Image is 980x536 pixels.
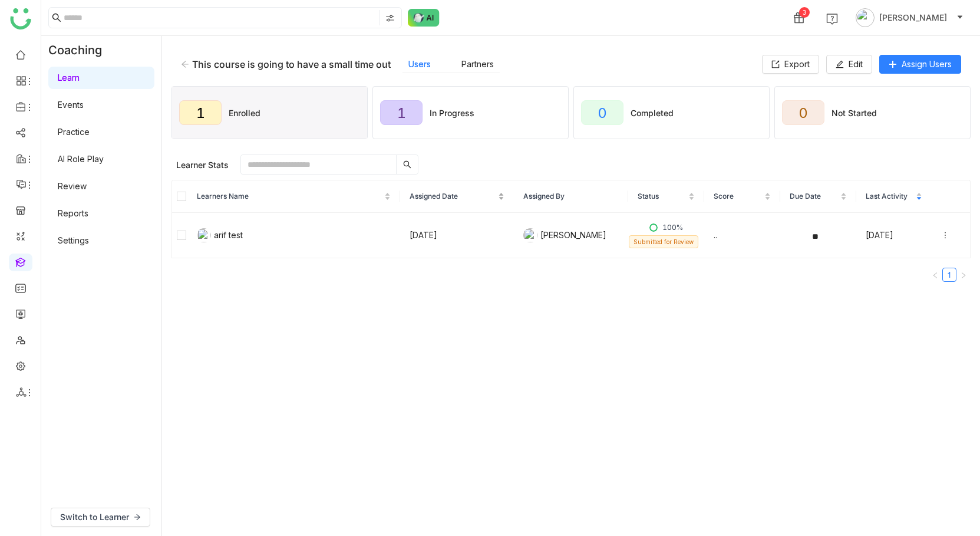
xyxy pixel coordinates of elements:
div: Learner Stats [176,160,229,170]
div: Not Started [831,108,877,118]
div: 0 [782,100,824,125]
span: [PERSON_NAME] [879,11,947,24]
img: search-type.svg [385,14,395,23]
nz-tag: Submitted for Review [629,235,698,248]
a: Review [58,181,87,191]
button: [PERSON_NAME] [853,8,966,27]
span: Score [714,191,762,202]
div: 0 [581,100,623,125]
a: AI Role Play [58,154,104,164]
li: 1 [942,268,956,282]
span: Last Activity [866,191,914,202]
div: arif test [197,228,391,242]
img: logo [10,8,31,29]
span: Learners Name [197,191,382,202]
button: Edit [826,55,872,74]
a: Settings [58,235,89,245]
span: Switch to Learner [60,511,129,524]
a: Partners [461,59,494,69]
img: 684a9aedde261c4b36a3ced9 [523,228,537,242]
button: Export [762,55,819,74]
div: 1 [179,100,222,125]
span: Due Date [790,191,838,202]
img: help.svg [826,13,838,25]
td: .. [704,213,780,258]
a: Practice [58,127,90,137]
a: Reports [58,208,88,218]
div: [PERSON_NAME] [523,228,618,242]
div: 3 [799,7,810,18]
a: 1 [943,268,956,281]
div: In Progress [430,108,474,118]
td: [DATE] [856,213,932,258]
div: This course is going to have a small time out [192,58,391,70]
span: Status [638,191,686,202]
button: Next Page [956,268,971,282]
div: 1 [380,100,423,125]
span: Export [784,58,810,71]
a: Users [408,59,431,69]
span: Assigned Date [410,191,496,202]
button: Assign Users [879,55,961,74]
div: Coaching [41,36,120,64]
button: Previous Page [928,268,942,282]
th: Assigned By [514,180,628,213]
button: Switch to Learner [51,508,150,527]
a: Events [58,100,84,110]
span: Assign Users [902,58,952,71]
span: 100% [662,222,683,233]
img: 684abccfde261c4b36a4c026 [197,228,211,242]
div: Enrolled [229,108,260,118]
div: Completed [631,108,674,118]
td: [DATE] [400,213,514,258]
img: avatar [856,8,875,27]
img: ask-buddy-normal.svg [408,9,440,27]
a: Learn [58,73,80,83]
span: Edit [849,58,863,71]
